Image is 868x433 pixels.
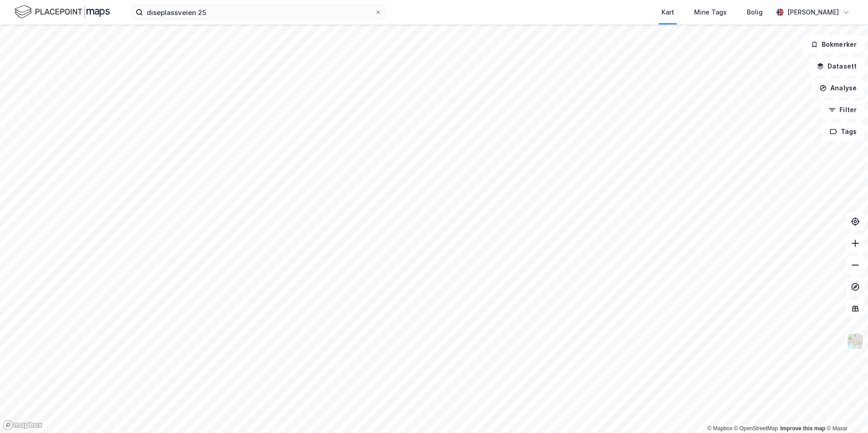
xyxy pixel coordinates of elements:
[694,7,727,18] div: Mine Tags
[821,101,864,119] button: Filter
[661,7,674,18] div: Kart
[747,7,763,18] div: Bolig
[15,4,110,20] img: logo.f888ab2527a4732fd821a326f86c7f29.svg
[734,425,778,432] a: OpenStreetMap
[812,79,864,97] button: Analyse
[803,35,864,54] button: Bokmerker
[780,425,825,432] a: Improve this map
[787,7,839,18] div: [PERSON_NAME]
[847,333,864,350] img: Z
[822,123,864,141] button: Tags
[143,5,375,19] input: Søk på adresse, matrikkel, gårdeiere, leietakere eller personer
[823,389,868,433] iframe: Chat Widget
[809,57,864,75] button: Datasett
[707,425,732,432] a: Mapbox
[3,420,43,430] a: Mapbox homepage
